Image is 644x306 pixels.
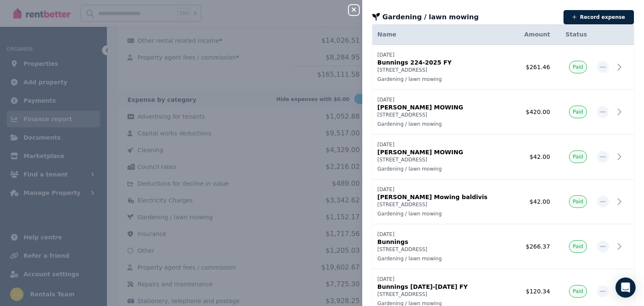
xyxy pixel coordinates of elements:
th: Amount [513,24,555,45]
p: [PERSON_NAME] Mowing baldivis [377,193,508,201]
p: [DATE] [377,52,508,58]
p: Gardening / lawn mowing [377,255,508,262]
td: $266.37 [513,224,555,269]
p: [STREET_ADDRESS] [377,201,508,208]
span: Paid [573,288,583,295]
span: Paid [573,64,583,70]
td: $42.00 [513,135,555,179]
p: [DATE] [377,276,508,283]
span: Paid [573,153,583,160]
td: $42.00 [513,179,555,224]
span: Paid [573,109,583,115]
p: [STREET_ADDRESS] [377,112,508,118]
button: Record expense [563,10,634,24]
p: [DATE] [377,96,508,103]
th: Name [372,24,513,45]
td: $261.46 [513,45,555,90]
span: Paid [573,243,583,250]
span: Gardening / lawn mowing [382,12,479,22]
th: Status [555,24,592,45]
p: [PERSON_NAME] MOWING [377,103,508,112]
div: Open Intercom Messenger [615,277,636,298]
p: Bunnings 224-2025 FY [377,58,508,67]
p: [STREET_ADDRESS] [377,246,508,253]
p: Gardening / lawn mowing [377,210,508,217]
p: [STREET_ADDRESS] [377,156,508,163]
td: $420.00 [513,90,555,135]
span: Paid [573,198,583,205]
p: Bunnings [377,238,508,246]
p: [DATE] [377,141,508,148]
p: [DATE] [377,186,508,193]
p: Bunnings [DATE]-[DATE] FY [377,283,508,291]
p: Gardening / lawn mowing [377,166,508,172]
p: [PERSON_NAME] MOWING [377,148,508,156]
p: Gardening / lawn mowing [377,121,508,127]
p: [STREET_ADDRESS] [377,291,508,298]
p: [STREET_ADDRESS] [377,67,508,73]
p: [DATE] [377,231,508,238]
p: Gardening / lawn mowing [377,76,508,83]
